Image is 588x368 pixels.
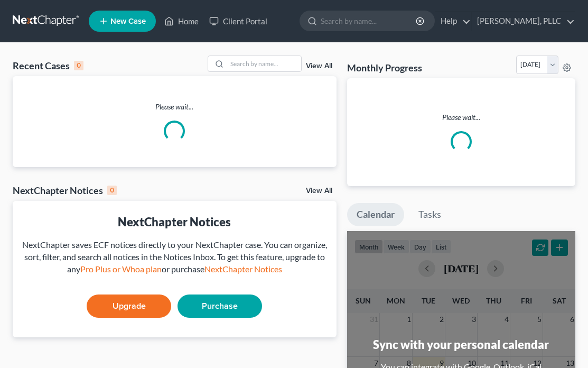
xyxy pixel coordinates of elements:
a: Calendar [347,203,404,226]
div: 0 [74,61,83,70]
span: New Case [110,17,146,25]
h3: Monthly Progress [347,61,422,74]
a: Client Portal [204,12,273,31]
div: Recent Cases [13,59,83,72]
p: Please wait... [356,112,567,123]
a: View All [306,62,332,70]
a: Purchase [178,295,262,318]
a: NextChapter Notices [204,264,282,274]
div: 0 [107,186,117,195]
a: Help [435,12,471,31]
a: [PERSON_NAME], PLLC [472,12,575,31]
a: Pro Plus or Whoa plan [80,264,162,274]
a: View All [306,187,332,195]
a: Upgrade [87,295,171,318]
input: Search by name... [227,56,301,71]
div: NextChapter Notices [21,214,328,230]
div: NextChapter saves ECF notices directly to your NextChapter case. You can organize, sort, filter, ... [21,239,328,275]
a: Tasks [409,203,451,226]
div: NextChapter Notices [13,184,117,197]
input: Search by name... [321,11,417,31]
a: Home [159,12,204,31]
div: Sync with your personal calendar [373,336,549,353]
p: Please wait... [13,102,337,112]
